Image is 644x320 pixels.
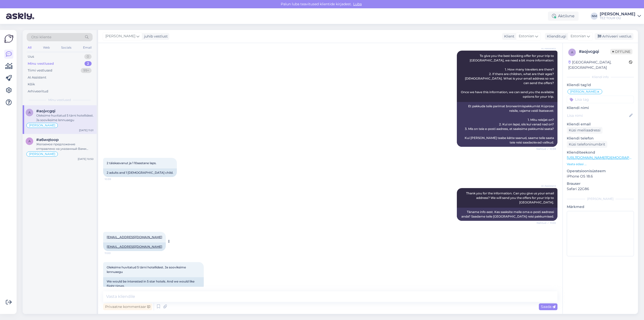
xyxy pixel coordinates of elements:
[78,157,94,161] div: [DATE] 10:50
[541,304,555,309] span: Saada
[82,44,93,51] div: Email
[48,98,71,102] span: Minu vestlused
[595,33,633,40] div: Arhiveeri vestlus
[567,174,634,179] p: iPhone OS 18.6
[28,61,54,66] div: Minu vestlused
[36,137,59,142] span: #a6wqtoop
[567,204,634,209] p: Märkmed
[536,147,556,151] span: Nähtud ✓ 10:59
[519,33,534,39] span: Estonian
[567,186,634,192] p: Safari 22G86
[567,136,634,141] p: Kliendi telefon
[28,68,52,73] div: Tiimi vestlused
[28,139,31,143] span: a
[567,122,634,127] p: Kliendi email
[591,13,598,20] div: NM
[567,141,607,148] div: Küsi telefoninumbrit
[567,197,634,201] div: [PERSON_NAME]
[600,16,635,20] div: TEZ TOUR OÜ
[610,49,632,54] span: Offline
[42,44,51,51] div: Web
[545,34,566,39] div: Klienditugi
[107,235,162,239] a: [EMAIL_ADDRESS][DOMAIN_NAME]
[567,162,634,166] p: Vaata edasi ...
[60,44,72,51] div: Socials
[537,47,556,50] span: AI Assistent
[570,90,596,93] span: [PERSON_NAME]
[31,34,51,40] span: Otsi kliente
[27,44,32,51] div: All
[36,109,55,113] span: #aojvcgqi
[28,111,31,114] span: a
[571,33,586,39] span: Estonian
[567,113,628,118] input: Lisa nimi
[567,105,634,111] p: Kliendi nimi
[85,61,92,66] div: 2
[567,75,634,79] div: Kliendi info
[567,127,602,134] div: Küsi meiliaadressi
[457,102,557,147] div: Et pakkuda teile parimat broneerimispakkumist Küprose reisile, vajame veidi lisateavet: 1. Mitu r...
[103,277,204,290] div: We would be interested in 5 star hotels. And we would like flight times.
[28,75,46,80] div: AI Assistent
[457,208,557,221] div: Täname info eest. Kas saaksite meile oma e-posti aadressi anda? Saadame teile [GEOGRAPHIC_DATA] r...
[36,142,94,151] div: Желаемое предложение отправлено на указанный Вами электронный адрес.
[81,68,92,73] div: 99+
[537,184,556,188] span: AI Assistent
[466,191,555,204] span: Thank you for the information. Can you give us your email address? We will send you the offers fo...
[600,12,641,20] a: [PERSON_NAME]TEZ TOUR OÜ
[29,153,55,156] span: [PERSON_NAME]
[537,221,556,225] span: Nähtud ✓ 11:00
[105,33,135,39] span: [PERSON_NAME]
[28,89,48,94] div: Arhiveeritud
[571,50,573,54] span: a
[567,181,634,186] p: Brauser
[107,245,162,248] a: [EMAIL_ADDRESS][DOMAIN_NAME]
[548,12,579,21] div: Aktiivne
[4,34,14,44] img: Askly Logo
[142,34,168,39] div: juhib vestlust
[567,150,634,155] p: Klienditeekond
[567,82,634,88] p: Kliendi tag'id
[103,168,177,177] div: 2 adults and 1 [DEMOGRAPHIC_DATA] child.
[36,113,94,122] div: Oleksime huvitatud 5 tärni hotellidest. Ja sooviksime lennuaegu
[28,82,35,87] div: Kõik
[103,303,152,310] div: Privaatne kommentaar
[352,2,363,6] span: Luba
[105,251,124,255] span: 11:00
[79,128,94,132] div: [DATE] 11:01
[107,161,156,165] span: 2 täiskasvanut ja 1 10aastane laps.
[567,168,634,174] p: Operatsioonisüsteem
[568,60,629,70] div: [GEOGRAPHIC_DATA], [GEOGRAPHIC_DATA]
[579,49,610,55] div: # aojvcgqi
[29,124,55,127] span: [PERSON_NAME]
[28,54,34,59] div: Uus
[502,34,514,39] div: Klient
[567,96,634,103] input: Lisa tag
[600,12,635,16] div: [PERSON_NAME]
[107,265,187,274] span: Oleksime huvitatud 5 tärni hotellidest. Ja sooviksime lennuaegu
[84,54,92,59] div: 0
[105,177,124,181] span: 10:59
[461,54,555,98] span: To give you the best booking offer for your trip to [GEOGRAPHIC_DATA], we need a bit more informa...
